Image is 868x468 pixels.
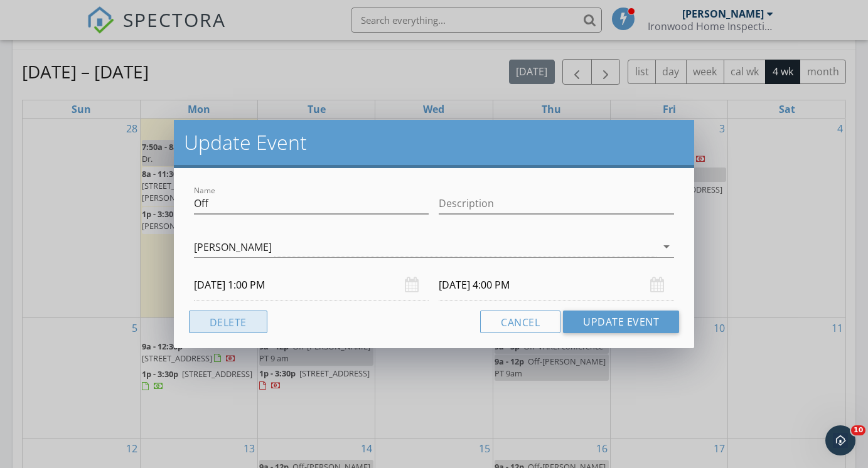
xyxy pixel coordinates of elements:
input: Select date [439,270,674,300]
span: 10 [851,425,865,435]
iframe: Intercom live chat [825,425,855,455]
i: arrow_drop_down [659,239,674,254]
button: Update Event [563,311,679,333]
input: Select date [194,270,429,300]
div: [PERSON_NAME] [194,242,272,253]
button: Delete [189,311,267,333]
h2: Update Event [184,130,685,155]
button: Cancel [480,311,560,333]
